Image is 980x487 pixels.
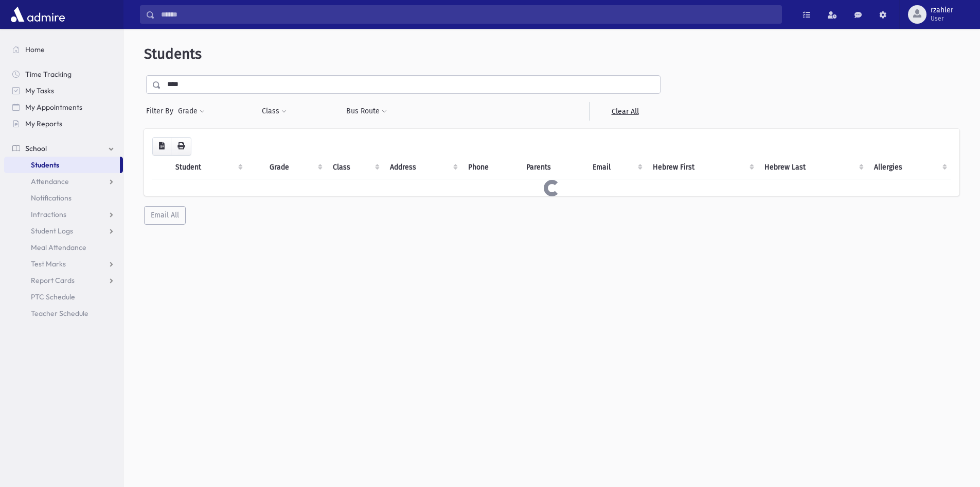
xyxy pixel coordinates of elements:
button: Email All [144,206,186,225]
a: Report Cards [4,272,123,289]
a: My Reports [4,115,123,132]
a: Time Tracking [4,66,123,82]
span: Report Cards [31,276,75,285]
th: Address [384,156,462,179]
a: My Appointments [4,99,123,115]
a: Student Logs [4,223,123,239]
th: Hebrew First [647,156,758,179]
th: Hebrew Last [758,156,868,179]
th: Parents [520,156,586,179]
span: Student Logs [31,226,73,236]
span: Attendance [31,177,69,186]
span: My Reports [25,119,62,128]
a: Home [4,41,123,58]
a: Students [4,157,120,173]
a: School [4,140,123,157]
a: Teacher Schedule [4,305,123,322]
a: Infractions [4,206,123,223]
span: Students [31,160,59,170]
span: Time Tracking [25,70,72,79]
button: Class [261,102,287,121]
span: School [25,144,47,153]
span: My Tasks [25,86,54,95]
a: Clear All [589,102,661,121]
span: Students [144,45,202,62]
a: Attendance [4,173,123,190]
button: CSV [152,137,171,156]
th: Grade [263,156,326,179]
span: Test Marks [31,259,66,268]
a: Test Marks [4,256,123,272]
span: PTC Schedule [31,292,75,301]
th: Student [169,156,247,179]
button: Grade [177,102,205,121]
span: Filter By [146,106,177,116]
input: Search [155,5,781,24]
a: Notifications [4,190,123,206]
span: Home [25,45,45,54]
a: Meal Attendance [4,239,123,256]
span: My Appointments [25,103,82,112]
a: My Tasks [4,82,123,99]
span: Infractions [31,210,66,219]
th: Email [586,156,647,179]
th: Allergies [868,156,951,179]
span: Teacher Schedule [31,309,88,318]
span: User [931,14,953,23]
th: Class [327,156,384,179]
span: Notifications [31,193,72,203]
button: Print [171,137,191,156]
img: AdmirePro [8,4,67,25]
a: PTC Schedule [4,289,123,305]
span: rzahler [931,6,953,14]
span: Meal Attendance [31,243,86,252]
button: Bus Route [346,102,387,121]
th: Phone [462,156,520,179]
